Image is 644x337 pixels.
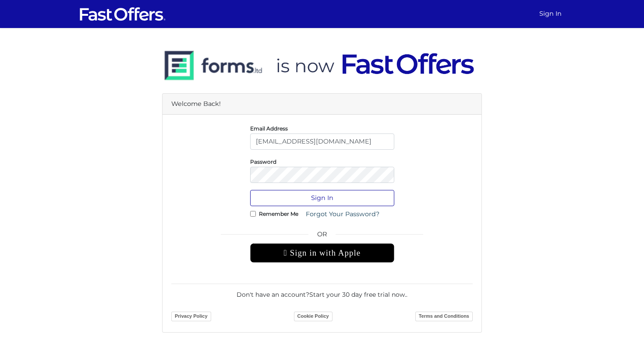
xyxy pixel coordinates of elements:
[171,312,211,321] a: Privacy Policy
[250,190,394,206] button: Sign In
[171,284,473,299] div: Don't have an account? .
[415,312,473,321] a: Terms and Conditions
[250,127,288,130] label: Email Address
[309,291,406,298] a: Start your 30 day free trial now.
[250,161,276,163] label: Password
[294,312,333,321] a: Cookie Policy
[250,243,394,263] div: Sign in with Apple
[259,213,298,215] label: Remember Me
[536,5,565,22] a: Sign In
[163,94,481,115] div: Welcome Back!
[250,133,394,150] input: E-Mail
[300,206,385,222] a: Forgot Your Password?
[250,229,394,243] span: OR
